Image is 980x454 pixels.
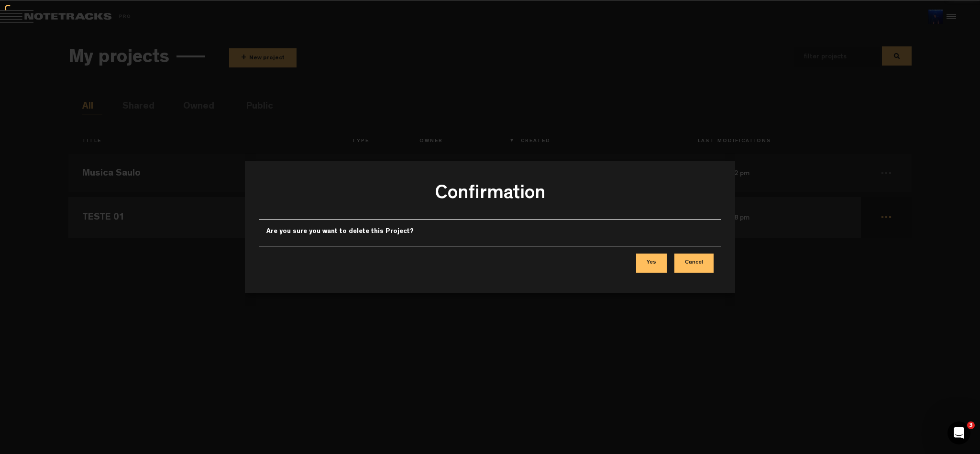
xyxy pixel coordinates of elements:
h3: Confirmation [266,181,714,211]
button: Yes [636,254,667,273]
iframe: Intercom live chat [947,421,970,444]
label: Are you sure you want to delete this Project? [266,227,414,236]
span: 3 [967,421,975,429]
button: Cancel [674,254,714,273]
